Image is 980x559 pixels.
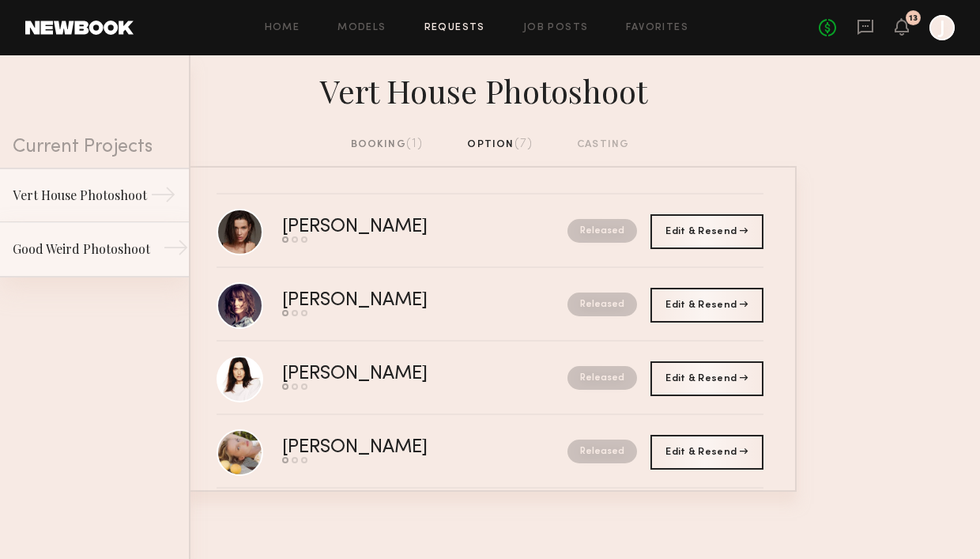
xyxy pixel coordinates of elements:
nb-request-status: Released [567,366,637,390]
nb-request-status: Released [567,440,637,463]
a: Job Posts [523,23,589,33]
a: [PERSON_NAME]Released [217,415,763,489]
a: Favorites [626,23,688,33]
a: [PERSON_NAME]Released [217,195,763,268]
a: [PERSON_NAME]Released [217,268,763,342]
a: [PERSON_NAME]Released [217,342,763,415]
a: J [929,15,955,40]
div: → [163,235,189,266]
div: Good Weird Photoshoot [13,240,150,259]
div: Vert House Photoshoot [13,186,150,205]
div: [PERSON_NAME] [282,218,498,236]
span: Edit & Resend [665,300,748,310]
a: Requests [424,23,485,33]
div: → [150,182,176,213]
nb-request-status: Released [567,293,637,316]
span: (1) [406,138,424,150]
a: Models [337,23,386,33]
span: Edit & Resend [665,227,748,236]
div: [PERSON_NAME] [282,365,498,383]
div: Vert House Photoshoot [183,68,797,111]
div: [PERSON_NAME] [282,292,498,310]
span: Edit & Resend [665,374,748,383]
nb-request-status: Released [567,219,637,243]
span: Edit & Resend [665,448,748,457]
div: [PERSON_NAME] [282,439,498,457]
div: 13 [909,14,918,23]
div: booking [351,136,424,153]
a: Home [265,23,300,33]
